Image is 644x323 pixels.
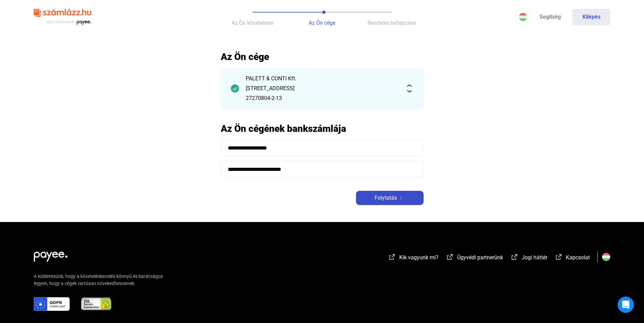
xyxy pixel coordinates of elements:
span: Az Ön cége [309,20,335,26]
img: HU [519,13,527,21]
div: Open Intercom Messenger [618,297,634,313]
div: [STREET_ADDRESS] [246,84,399,93]
span: Jogi háttér [522,254,547,261]
span: Folytatás [375,194,397,202]
button: Kilépés [572,9,610,25]
div: 27270804-2-13 [246,94,399,102]
span: Ügyvédi partnerünk [457,254,503,261]
img: external-link-white [388,254,396,260]
img: szamlazzhu-logo [34,6,91,28]
div: PALETT & CONTI Kft. [246,75,399,83]
h2: Az Ön cégének bankszámlája [221,123,424,135]
img: HU.svg [602,253,610,261]
img: external-link-white [510,254,519,260]
span: Rendelés befejezése [367,20,416,26]
h2: Az Ön cége [221,51,424,63]
img: ssl [80,297,112,311]
a: external-link-whiteKik vagyunk mi? [388,255,438,262]
img: external-link-white [555,254,563,260]
button: Folytatásarrow-right-white [356,191,424,205]
span: Kapcsolat [566,254,590,261]
img: gdpr [34,297,70,311]
a: Segítség [531,9,569,25]
img: arrow-right-white [397,196,405,200]
span: Az Ön követelései [232,20,273,26]
img: expand [405,84,413,93]
img: checkmark-darker-green-circle [231,84,239,93]
a: external-link-whiteKapcsolat [555,255,590,262]
button: HU [515,9,531,25]
img: external-link-white [446,254,454,260]
img: white-payee-white-dot.svg [34,248,68,262]
a: external-link-whiteJogi háttér [510,255,547,262]
a: external-link-whiteÜgyvédi partnerünk [446,255,503,262]
span: Kik vagyunk mi? [399,254,438,261]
